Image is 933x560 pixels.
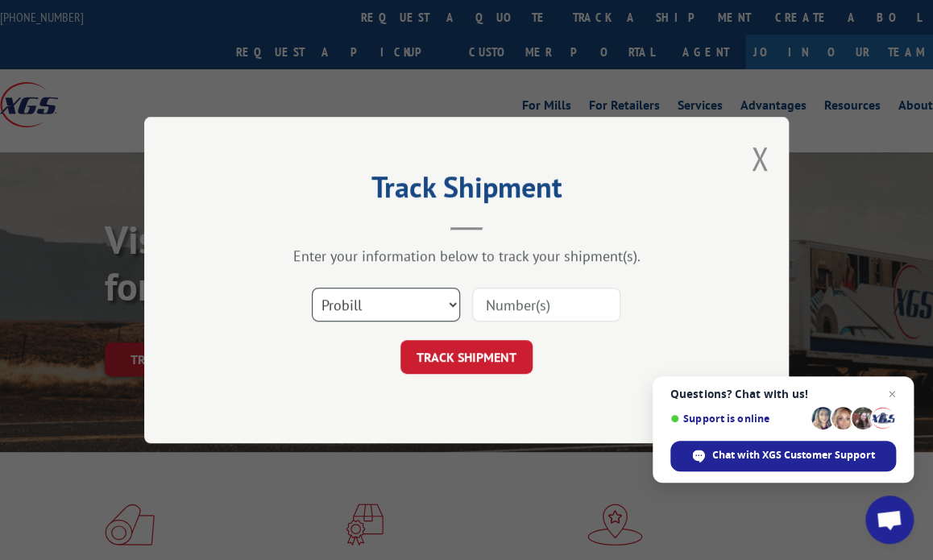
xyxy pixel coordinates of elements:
[670,413,806,425] span: Support is online
[225,247,708,265] div: Enter your information below to track your shipment(s).
[670,441,896,471] div: Chat with XGS Customer Support
[225,176,708,206] h2: Track Shipment
[751,137,769,180] button: Close modal
[882,384,902,404] span: Close chat
[472,288,620,321] input: Number(s)
[400,340,533,374] button: TRACK SHIPMENT
[865,496,914,544] div: Open chat
[712,448,875,463] span: Chat with XGS Customer Support
[670,388,896,400] span: Questions? Chat with us!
